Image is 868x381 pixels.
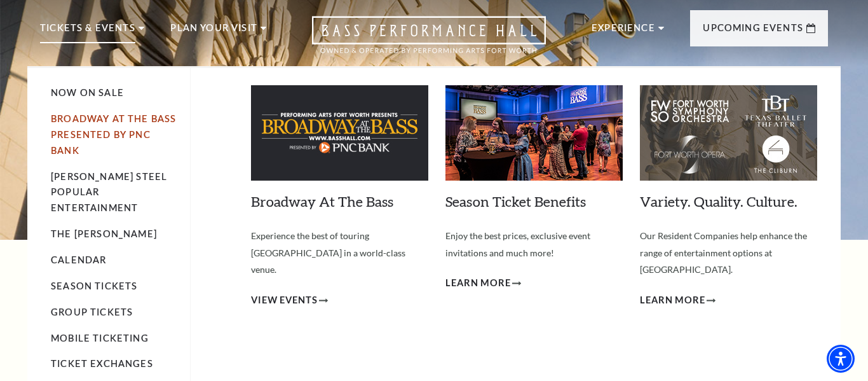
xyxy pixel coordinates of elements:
p: Plan Your Visit [170,20,257,43]
span: Learn More [445,275,511,291]
img: Season Ticket Benefits [445,85,623,181]
p: Our Resident Companies help enhance the range of entertainment options at [GEOGRAPHIC_DATA]. [640,228,817,279]
p: Experience [592,20,655,43]
a: [PERSON_NAME] Steel Popular Entertainment [51,171,167,214]
p: Enjoy the best prices, exclusive event invitations and much more! [445,228,623,261]
a: Broadway At The Bass presented by PNC Bank [51,113,176,156]
a: Season Ticket Benefits [445,193,586,210]
a: Open this option [266,16,592,66]
a: Season Tickets [51,281,137,291]
img: Broadway At The Bass [251,85,428,181]
a: Mobile Ticketing [51,333,149,343]
a: Group Tickets [51,307,133,317]
a: Learn More Season Ticket Benefits [445,275,521,291]
p: Tickets & Events [40,20,135,43]
a: View Events [251,293,328,308]
span: Learn More [640,293,705,308]
span: View Events [251,293,318,308]
a: The [PERSON_NAME] [51,228,157,239]
a: Learn More Variety. Quality. Culture. [640,293,715,308]
p: Experience the best of touring [GEOGRAPHIC_DATA] in a world-class venue. [251,228,428,279]
a: Ticket Exchanges [51,358,153,369]
a: Variety. Quality. Culture. [640,193,797,210]
a: Calendar [51,254,106,265]
img: Variety. Quality. Culture. [640,85,817,181]
a: Now On Sale [51,87,124,98]
a: Broadway At The Bass [251,193,393,210]
div: Accessibility Menu [827,345,855,373]
p: Upcoming Events [703,20,803,43]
